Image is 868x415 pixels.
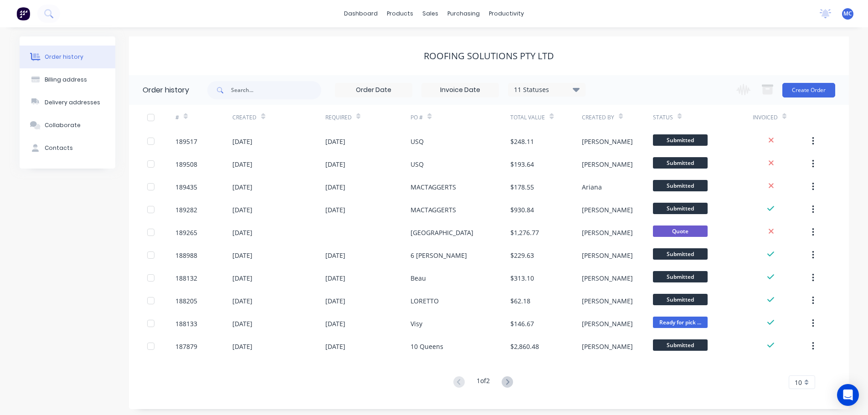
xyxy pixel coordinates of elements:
[653,339,708,351] span: Submitted
[175,182,197,192] div: 189435
[325,137,345,146] div: [DATE]
[477,376,490,389] div: 1 of 2
[335,83,412,97] input: Order Date
[232,113,257,122] div: Created
[653,317,708,328] span: Ready for pick ...
[16,7,30,20] img: Factory
[232,205,252,215] div: [DATE]
[20,91,115,114] button: Delivery addresses
[484,7,529,20] div: productivity
[653,203,708,214] span: Submitted
[325,182,345,192] div: [DATE]
[175,113,179,122] div: #
[325,319,345,328] div: [DATE]
[45,53,83,61] div: Order history
[582,113,614,122] div: Created By
[510,137,534,146] div: $248.11
[325,296,345,306] div: [DATE]
[582,159,633,169] div: [PERSON_NAME]
[582,205,633,215] div: [PERSON_NAME]
[411,273,426,283] div: Beau
[411,137,424,146] div: USQ
[795,378,802,387] span: 10
[582,319,633,328] div: [PERSON_NAME]
[175,319,197,328] div: 188133
[582,228,633,237] div: [PERSON_NAME]
[45,98,100,107] div: Delivery addresses
[382,7,418,20] div: products
[411,159,424,169] div: USQ
[653,271,708,282] span: Submitted
[782,83,835,97] button: Create Order
[837,384,859,406] div: Open Intercom Messenger
[325,342,345,351] div: [DATE]
[232,105,325,130] div: Created
[143,85,189,96] div: Order history
[232,137,252,146] div: [DATE]
[418,7,443,20] div: sales
[653,113,673,122] div: Status
[339,7,382,20] a: dashboard
[411,105,510,130] div: PO #
[411,205,456,215] div: MACTAGGERTS
[422,83,498,97] input: Invoice Date
[582,105,653,130] div: Created By
[582,137,633,146] div: [PERSON_NAME]
[232,273,252,283] div: [DATE]
[411,251,467,260] div: 6 [PERSON_NAME]
[175,159,197,169] div: 189508
[411,319,422,328] div: Visy
[411,342,443,351] div: 10 Queens
[175,296,197,306] div: 188205
[325,113,352,122] div: Required
[653,294,708,305] span: Submitted
[653,180,708,191] span: Submitted
[232,228,252,237] div: [DATE]
[20,114,115,137] button: Collaborate
[582,296,633,306] div: [PERSON_NAME]
[653,157,708,169] span: Submitted
[232,159,252,169] div: [DATE]
[175,137,197,146] div: 189517
[508,85,585,95] div: 11 Statuses
[20,137,115,159] button: Contacts
[411,113,423,122] div: PO #
[20,46,115,68] button: Order history
[653,248,708,260] span: Submitted
[175,273,197,283] div: 188132
[325,251,345,260] div: [DATE]
[653,105,753,130] div: Status
[175,251,197,260] div: 188988
[231,81,321,99] input: Search...
[753,113,778,122] div: Invoiced
[510,113,545,122] div: Total Value
[510,251,534,260] div: $229.63
[443,7,484,20] div: purchasing
[232,342,252,351] div: [DATE]
[582,251,633,260] div: [PERSON_NAME]
[510,159,534,169] div: $193.64
[653,134,708,146] span: Submitted
[510,319,534,328] div: $146.67
[325,205,345,215] div: [DATE]
[232,319,252,328] div: [DATE]
[232,296,252,306] div: [DATE]
[45,144,73,152] div: Contacts
[325,273,345,283] div: [DATE]
[20,68,115,91] button: Billing address
[510,105,581,130] div: Total Value
[510,296,530,306] div: $62.18
[411,228,473,237] div: [GEOGRAPHIC_DATA]
[175,342,197,351] div: 187879
[510,228,539,237] div: $1,276.77
[45,121,81,129] div: Collaborate
[510,182,534,192] div: $178.55
[325,105,411,130] div: Required
[411,182,456,192] div: MACTAGGERTS
[582,273,633,283] div: [PERSON_NAME]
[175,105,232,130] div: #
[424,51,554,61] div: Roofing Solutions Pty Ltd
[510,273,534,283] div: $313.10
[510,205,534,215] div: $930.84
[232,182,252,192] div: [DATE]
